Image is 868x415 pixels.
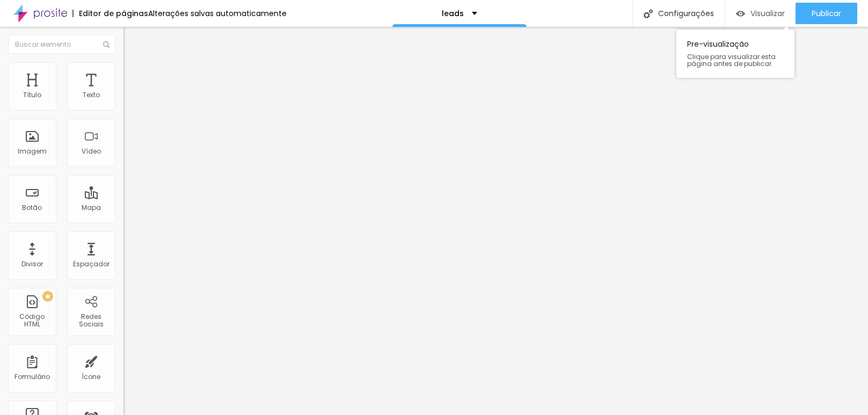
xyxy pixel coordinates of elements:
div: Espaçador [73,260,110,268]
div: Imagem [18,148,47,155]
div: Divisor [21,260,43,268]
div: Código HTML [11,313,53,329]
span: Clique para visualizar esta página antes de publicar. [687,53,784,67]
input: Buscar elemento [8,35,115,54]
div: Ícone [82,373,101,381]
span: Visualizar [750,9,785,18]
div: Editor de páginas [72,10,148,17]
div: Alterações salvas automaticamente [148,10,287,17]
span: Publicar [812,9,841,18]
div: Título [23,91,41,99]
button: Publicar [796,3,857,24]
img: view-1.svg [736,9,745,18]
img: Icone [103,41,110,48]
div: Vídeo [82,148,101,155]
div: Formulário [14,373,50,381]
iframe: Editor [123,27,868,415]
div: Pre-visualização [676,30,794,78]
div: Texto [83,91,100,99]
img: Icone [644,9,653,18]
div: Mapa [82,204,101,212]
p: leads [442,10,464,17]
button: Visualizar [725,3,796,24]
div: Redes Sociais [70,313,112,329]
div: Botão [23,204,42,212]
